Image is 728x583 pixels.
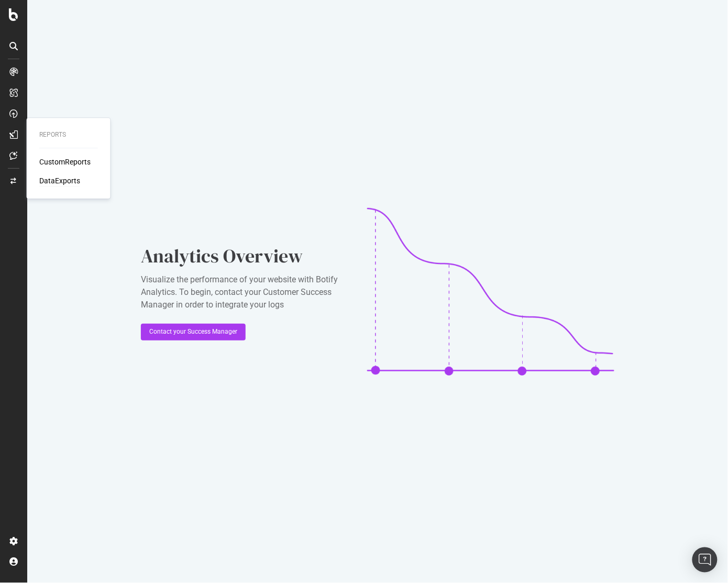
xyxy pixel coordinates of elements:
[141,324,246,340] button: Contact your Success Manager
[141,273,350,311] div: Visualize the performance of your website with Botify Analytics. To begin, contact your Customer ...
[149,327,237,336] div: Contact your Success Manager
[367,208,614,376] img: CaL_T18e.png
[39,157,91,167] a: CustomReports
[692,547,718,573] div: Open Intercom Messenger
[141,243,350,269] div: Analytics Overview
[39,175,80,186] a: DataExports
[39,130,98,139] div: Reports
